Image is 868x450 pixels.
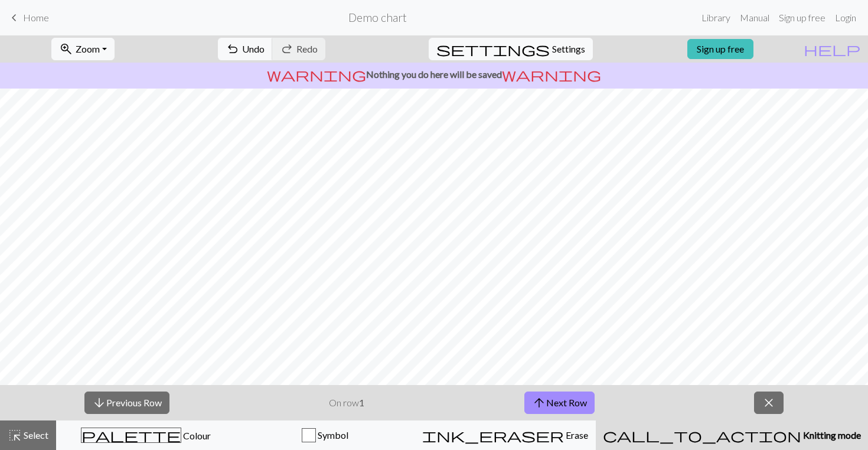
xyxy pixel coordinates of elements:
a: Home [7,8,49,28]
span: help [804,41,860,57]
span: Settings [552,42,585,56]
span: Home [23,12,49,23]
span: warning [502,66,601,83]
span: ink_eraser [422,427,564,444]
a: Sign up free [687,39,753,59]
span: Zoom [76,43,100,54]
button: Zoom [51,38,115,60]
h2: Demo chart [348,11,407,24]
a: Manual [735,6,774,30]
button: Next Row [524,392,595,414]
span: Symbol [316,429,348,441]
span: Colour [181,430,211,441]
span: Undo [242,43,265,54]
a: Sign up free [774,6,830,30]
span: highlight_alt [8,427,22,444]
button: Previous Row [84,392,169,414]
button: SettingsSettings [429,38,593,60]
button: Undo [218,38,273,60]
span: zoom_in [59,41,73,57]
span: arrow_upward [532,394,546,411]
span: Knitting mode [801,429,861,441]
span: close [762,394,776,411]
span: arrow_downward [92,394,106,411]
span: palette [81,427,181,444]
button: Knitting mode [596,420,868,450]
a: Login [830,6,861,30]
p: Nothing you do here will be saved [5,67,863,81]
span: call_to_action [603,427,801,444]
span: keyboard_arrow_left [7,9,21,26]
span: undo [226,41,240,57]
a: Library [697,6,735,30]
span: Erase [564,429,588,441]
span: Select [22,429,48,441]
p: On row [329,396,364,410]
span: settings [436,41,550,57]
strong: 1 [359,397,364,408]
button: Symbol [236,420,415,450]
button: Colour [56,420,236,450]
i: Settings [436,42,550,56]
span: warning [267,66,366,83]
button: Erase [415,420,596,450]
